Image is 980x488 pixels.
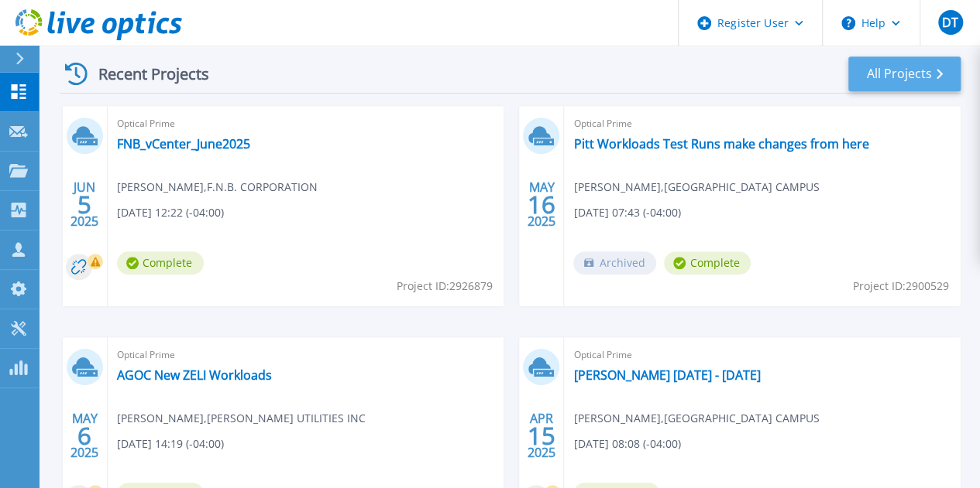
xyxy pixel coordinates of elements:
[664,251,751,275] span: Complete
[573,251,656,275] span: Archived
[573,115,951,132] span: Optical Prime
[573,346,951,363] span: Optical Prime
[527,176,556,233] div: MAY 2025
[573,435,680,452] span: [DATE] 08:08 (-04:00)
[117,251,204,275] span: Complete
[117,367,272,383] a: AGOC New ZELI Workloads
[117,179,318,196] span: [PERSON_NAME] , F.N.B. CORPORATION
[573,136,868,152] a: Pitt Workloads Test Runs make changes from here
[528,429,555,442] span: 15
[527,408,556,464] div: APR 2025
[573,367,760,383] a: [PERSON_NAME] [DATE] - [DATE]
[942,16,958,29] span: DT
[117,435,224,452] span: [DATE] 14:19 (-04:00)
[117,204,224,221] span: [DATE] 12:22 (-04:00)
[117,115,495,132] span: Optical Prime
[117,346,495,363] span: Optical Prime
[573,179,819,196] span: [PERSON_NAME] , [GEOGRAPHIC_DATA] CAMPUS
[853,278,949,295] span: Project ID: 2900529
[528,198,555,211] span: 16
[117,410,366,427] span: [PERSON_NAME] , [PERSON_NAME] UTILITIES INC
[573,204,680,221] span: [DATE] 07:43 (-04:00)
[77,429,91,442] span: 6
[70,176,99,233] div: JUN 2025
[70,408,99,464] div: MAY 2025
[573,410,819,427] span: [PERSON_NAME] , [GEOGRAPHIC_DATA] CAMPUS
[396,278,492,295] span: Project ID: 2926879
[117,136,250,152] a: FNB_vCenter_June2025
[77,198,91,211] span: 5
[60,55,230,93] div: Recent Projects
[848,56,961,91] a: All Projects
